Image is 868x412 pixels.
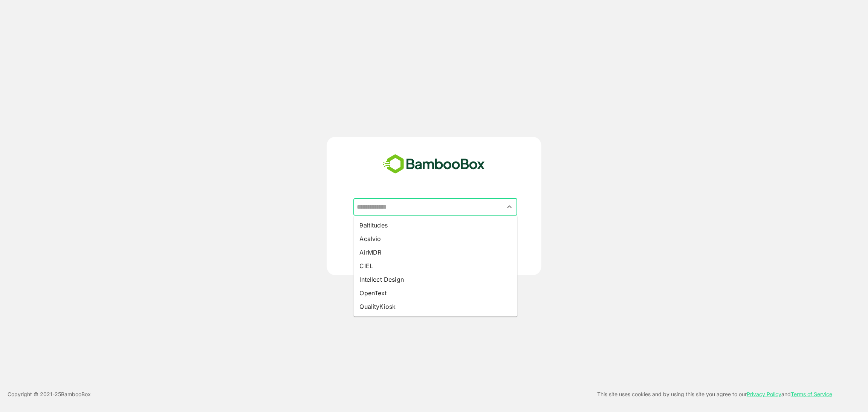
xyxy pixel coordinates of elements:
li: 9altitudes [353,218,517,232]
li: Intellect Design [353,273,517,286]
li: OpenText [353,286,517,300]
li: QualityKiosk [353,300,517,313]
button: Close [504,202,515,212]
a: Privacy Policy [747,391,781,397]
img: bamboobox [379,152,489,177]
a: Terms of Service [791,391,832,397]
li: AirMDR [353,246,517,259]
p: Copyright © 2021- 25 BambooBox [8,390,91,399]
li: Acalvio [353,232,517,246]
p: This site uses cookies and by using this site you agree to our and [597,390,832,399]
li: CIEL [353,259,517,273]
